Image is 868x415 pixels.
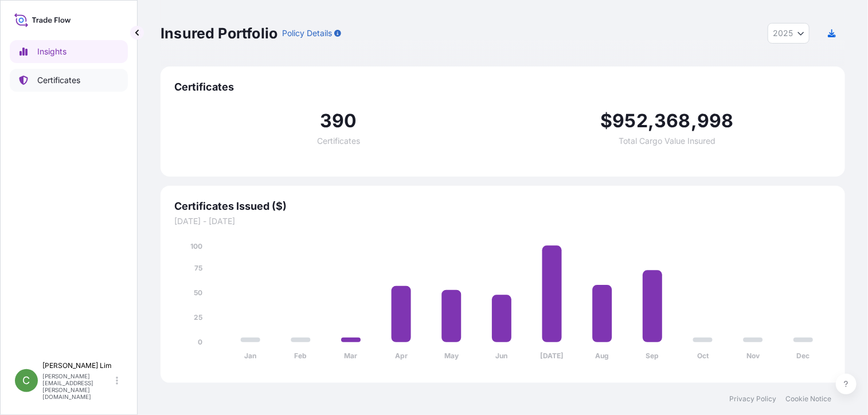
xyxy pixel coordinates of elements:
span: , [691,112,697,130]
tspan: Mar [345,352,358,361]
tspan: 50 [194,288,202,297]
span: $ [600,112,612,130]
tspan: Sep [646,352,659,361]
span: 368 [654,112,691,130]
a: Insights [10,40,128,63]
tspan: 25 [194,313,202,322]
span: Total Cargo Value Insured [619,137,715,145]
tspan: Jun [496,352,508,361]
p: Insights [37,46,67,57]
button: Year Selector [768,23,810,44]
span: 998 [697,112,734,130]
span: C [23,375,30,386]
p: Policy Details [282,28,332,39]
span: 952 [612,112,648,130]
tspan: Feb [295,352,307,361]
tspan: May [444,352,459,361]
tspan: Dec [797,352,810,361]
tspan: [DATE] [540,352,564,361]
p: [PERSON_NAME][EMAIL_ADDRESS][PERSON_NAME][DOMAIN_NAME] [42,373,114,400]
span: Certificates Issued ($) [174,199,831,213]
tspan: Jan [244,352,256,361]
a: Certificates [10,69,128,92]
span: Certificates [317,137,360,145]
span: , [648,112,654,130]
tspan: 75 [194,264,202,272]
a: Privacy Policy [729,394,776,404]
span: Certificates [174,80,831,94]
p: [PERSON_NAME] Lim [42,361,114,370]
tspan: 100 [190,242,202,250]
p: Certificates [37,75,80,86]
span: 390 [320,112,357,130]
tspan: Nov [746,352,760,361]
span: 2025 [773,28,793,39]
a: Cookie Notice [785,394,831,404]
span: [DATE] - [DATE] [174,216,831,227]
tspan: Oct [697,352,709,361]
tspan: 0 [198,338,202,346]
p: Insured Portfolio [161,24,277,42]
tspan: Apr [395,352,408,361]
tspan: Aug [596,352,609,361]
